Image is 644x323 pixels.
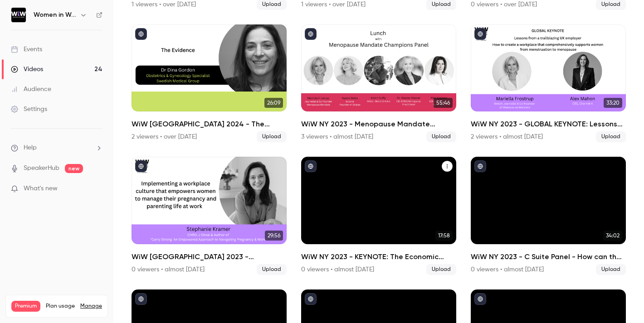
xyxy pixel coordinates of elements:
[65,164,83,173] span: new
[301,119,456,130] h2: WiW NY 2023 - Menopause Mandate Champions Panel
[474,160,486,172] button: published
[11,8,26,22] img: Women in Work US
[264,98,283,108] span: 26:09
[80,303,102,310] a: Manage
[24,164,59,173] a: SpeakerHub
[471,251,626,262] h2: WiW NY 2023 - C Suite Panel - How can the C-Suite hold the business (and themselves) to account
[471,24,626,142] a: 33:20WiW NY 2023 - GLOBAL KEYNOTE: Lessons from a trailbalzing UK Employer - How to create a work...
[135,160,147,172] button: published
[434,98,453,108] span: 55:46
[132,24,287,142] a: 26:09WiW [GEOGRAPHIC_DATA] 2024 - The Evidence2 viewers • over [DATE]Upload
[305,28,317,40] button: published
[257,131,287,142] span: Upload
[132,157,287,275] a: 29:56WiW [GEOGRAPHIC_DATA] 2023 - Implementing a workplace culture that empowers women to manage ...
[135,293,147,305] button: published
[11,301,40,312] span: Premium
[257,264,287,275] span: Upload
[604,98,622,108] span: 33:20
[265,231,283,241] span: 29:56
[301,24,456,142] li: WiW NY 2023 - Menopause Mandate Champions Panel
[474,28,486,40] button: published
[301,157,456,275] a: 17:58WiW NY 2023 - KEYNOTE: The Economic Argument - Why supporting women in the workplace is not ...
[34,10,76,19] h6: Women in Work [GEOGRAPHIC_DATA]
[471,132,543,141] div: 2 viewers • almost [DATE]
[305,160,317,172] button: published
[11,45,42,54] div: Events
[301,157,456,275] li: WiW NY 2023 - KEYNOTE: The Economic Argument - Why supporting women in the workplace is not just ...
[132,251,287,262] h2: WiW [GEOGRAPHIC_DATA] 2023 - Implementing a workplace culture that empowers women to manage their...
[24,184,58,193] span: What's new
[596,264,626,275] span: Upload
[132,132,197,141] div: 2 viewers • over [DATE]
[474,293,486,305] button: published
[132,24,287,142] li: WiW Seattle 2024 - The Evidence
[132,265,205,274] div: 0 viewers • almost [DATE]
[471,265,544,274] div: 0 viewers • almost [DATE]
[11,65,43,74] div: Videos
[603,231,622,241] span: 34:02
[46,303,75,310] span: Plan usage
[471,119,626,130] h2: WiW NY 2023 - GLOBAL KEYNOTE: Lessons from a trailbalzing UK Employer - How to create a workplace...
[305,293,317,305] button: published
[11,143,102,153] li: help-dropdown-opener
[11,85,51,94] div: Audience
[471,24,626,142] li: WiW NY 2023 - GLOBAL KEYNOTE: Lessons from a trailbalzing UK Employer - How to create a workplace...
[24,143,37,153] span: Help
[301,132,373,141] div: 3 viewers • almost [DATE]
[301,251,456,262] h2: WiW NY 2023 - KEYNOTE: The Economic Argument - Why supporting women in the workplace is not just ...
[426,264,456,275] span: Upload
[596,131,626,142] span: Upload
[471,157,626,275] a: 34:02WiW NY 2023 - C Suite Panel - How can the C-Suite hold the business (and themselves) to acco...
[92,185,102,193] iframe: Noticeable Trigger
[11,105,47,114] div: Settings
[301,24,456,142] a: 55:46WiW NY 2023 - Menopause Mandate Champions Panel3 viewers • almost [DATE]Upload
[301,265,374,274] div: 0 viewers • almost [DATE]
[132,157,287,275] li: WiW NY 2023 - Implementing a workplace culture that empowers women to manage their pregnancy and ...
[471,157,626,275] li: WiW NY 2023 - C Suite Panel - How can the C-Suite hold the business (and themselves) to account
[132,119,287,130] h2: WiW [GEOGRAPHIC_DATA] 2024 - The Evidence
[135,28,147,40] button: published
[435,231,453,241] span: 17:58
[426,131,456,142] span: Upload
